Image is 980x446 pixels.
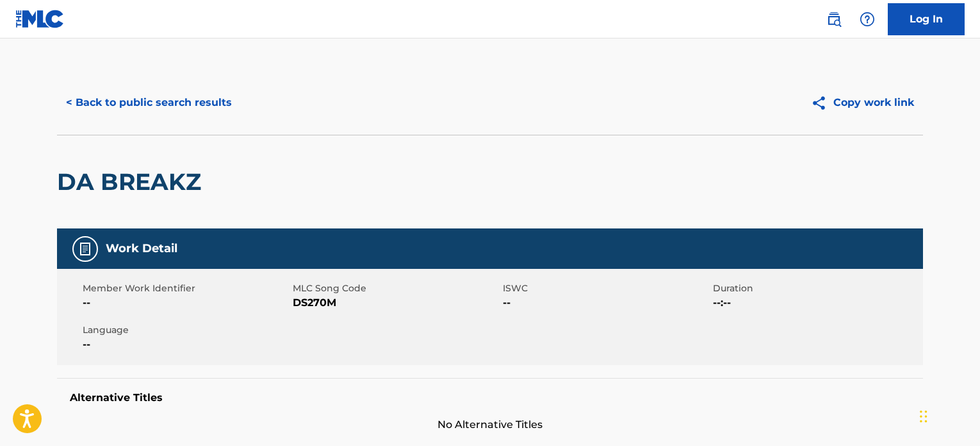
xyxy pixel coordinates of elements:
[713,295,920,311] span: --:--
[83,282,290,295] span: Member Work Identifier
[802,87,923,119] button: Copy work link
[293,282,500,295] span: MLC Song Code
[78,241,93,257] img: Work Detail
[57,87,241,119] button: < Back to public search results
[83,295,290,311] span: --
[83,337,290,352] span: --
[811,95,833,111] img: Copy work link
[503,295,710,311] span: --
[854,6,880,32] div: Help
[713,282,920,295] span: Duration
[106,241,177,256] h5: Work Detail
[860,12,875,27] img: help
[826,12,842,27] img: search
[503,282,710,295] span: ISWC
[70,391,910,404] h5: Alternative Titles
[920,397,927,436] div: Drag
[83,323,290,337] span: Language
[888,3,965,35] a: Log In
[57,417,923,433] span: No Alternative Titles
[821,6,847,32] a: Public Search
[293,295,500,311] span: DS270M
[57,167,208,196] h2: DA BREAKZ
[916,384,980,446] iframe: Chat Widget
[15,10,65,28] img: MLC Logo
